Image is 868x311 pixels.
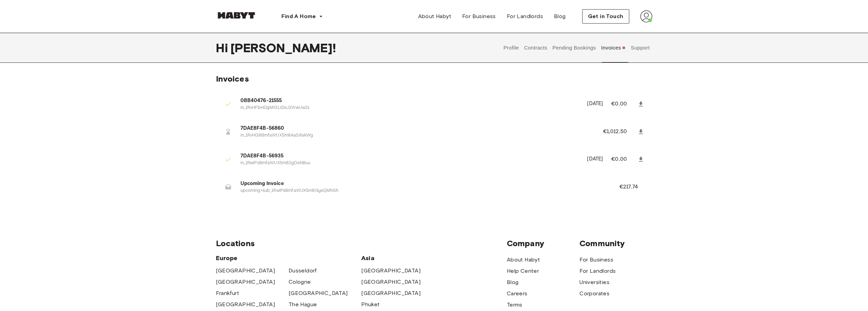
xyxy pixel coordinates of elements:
a: For Business [457,10,501,23]
img: Habyt [216,12,257,19]
div: user profile tabs [501,33,652,63]
a: Careers [507,289,528,298]
button: Profile [503,33,520,63]
span: Upcoming Invoice [240,180,603,188]
a: Help Center [507,267,539,275]
a: Universities [579,278,609,286]
a: [GEOGRAPHIC_DATA] [361,267,421,275]
p: €217.74 [619,183,647,191]
span: Invoices [216,74,249,84]
span: About Habyt [418,12,451,20]
button: Pending Bookings [551,33,597,63]
img: avatar [640,10,652,23]
span: 7DAE8F4B-56860 [240,125,587,132]
a: [GEOGRAPHIC_DATA] [216,267,275,275]
p: in_1RwIPsBmfaWUX5m82gDeNBuu [240,160,579,167]
a: Corporates [579,289,609,298]
a: [GEOGRAPHIC_DATA] [216,278,275,286]
span: 0BB40476-21555 [240,97,579,105]
a: Terms [507,301,523,309]
p: in_1RvHG8BmfaWUX5m8AaS8akWg [240,132,587,139]
button: Find A Home [276,10,328,23]
span: Company [507,238,579,249]
a: [GEOGRAPHIC_DATA] [289,289,348,297]
a: Cologne [289,278,311,286]
a: Blog [548,10,571,23]
button: Invoices [600,33,627,63]
span: Hi [216,41,231,55]
span: Find A Home [281,12,316,20]
a: Phuket [361,300,380,309]
span: Community [579,238,652,249]
span: Europe [216,254,362,262]
button: Contracts [523,33,548,63]
a: Dusseldorf [289,267,317,275]
p: €1,012.50 [603,128,636,136]
p: [DATE] [587,100,603,108]
a: For Landlords [501,10,548,23]
span: Asia [361,254,434,262]
span: 7DAE8F4B-56935 [240,152,579,160]
a: About Habyt [413,10,457,23]
span: Get in Touch [588,12,623,20]
a: For Business [579,256,613,264]
a: [GEOGRAPHIC_DATA] [361,289,421,297]
a: [GEOGRAPHIC_DATA] [361,278,421,286]
span: Locations [216,238,507,249]
p: in_1RvHFbHDgMiG1JDoJ2WwUw2s [240,105,579,111]
span: [PERSON_NAME] ! [231,41,336,55]
a: The Hague [289,300,317,309]
a: About Habyt [507,256,540,264]
button: Get in Touch [582,9,629,24]
span: Blog [554,12,566,20]
p: [DATE] [587,155,603,163]
span: For Business [462,12,496,20]
p: upcoming+sub_1RwIPsBmfaWUX5m8GyeQMhGh [240,188,603,194]
button: Support [630,33,651,63]
a: Blog [507,278,519,286]
a: [GEOGRAPHIC_DATA] [216,300,275,309]
a: Frankfurt [216,289,239,297]
a: For Landlords [579,267,616,275]
p: €0.00 [611,155,636,164]
p: €0.00 [611,100,636,108]
span: For Landlords [507,12,543,20]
